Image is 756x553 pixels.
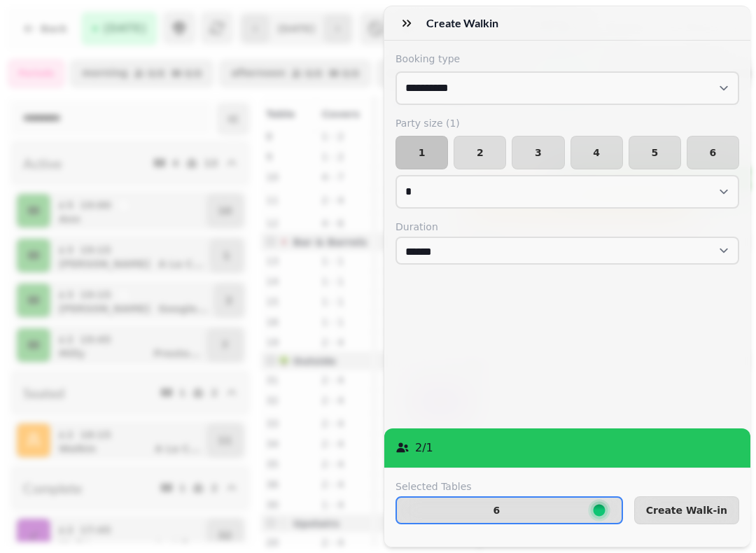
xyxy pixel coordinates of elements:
[454,136,506,169] button: 2
[465,148,494,157] span: 2
[395,116,739,130] label: Party size ( 1 )
[395,136,448,169] button: 1
[395,496,623,524] button: 6
[646,505,727,515] span: Create Walk-in
[687,136,739,169] button: 6
[634,496,739,524] button: Create Walk-in
[426,15,504,31] h3: Create walkin
[512,136,564,169] button: 3
[524,148,552,157] span: 3
[570,136,623,169] button: 4
[629,136,681,169] button: 5
[699,148,727,157] span: 6
[395,479,623,493] label: Selected Tables
[415,440,433,456] p: 2 / 1
[493,505,500,515] p: 6
[395,220,739,234] label: Duration
[407,148,436,157] span: 1
[640,148,669,157] span: 5
[395,52,739,66] label: Booking type
[582,148,611,157] span: 4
